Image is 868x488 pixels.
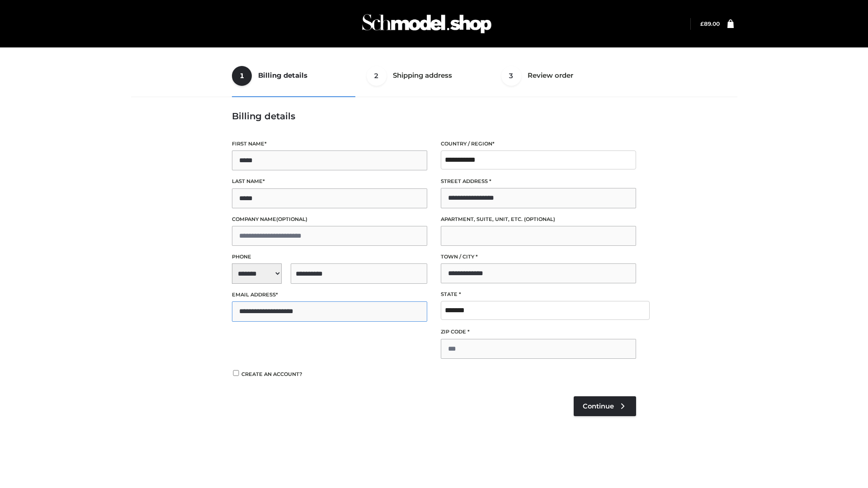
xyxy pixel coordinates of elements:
span: (optional) [276,216,307,222]
label: Phone [232,253,427,261]
input: Create an account? [232,370,240,376]
span: Continue [583,402,614,410]
label: ZIP Code [441,328,636,336]
label: Apartment, suite, unit, etc. [441,215,636,224]
bdi: 89.00 [700,20,720,27]
label: Company name [232,215,427,224]
label: Street address [441,177,636,186]
a: Continue [574,396,636,416]
label: State [441,290,636,299]
label: Last name [232,177,427,186]
h3: Billing details [232,111,636,122]
label: Country / Region [441,140,636,148]
label: Town / City [441,253,636,261]
span: £ [700,20,704,27]
label: First name [232,140,427,148]
img: Schmodel Admin 964 [359,6,495,42]
a: £89.00 [700,20,720,27]
span: (optional) [524,216,555,222]
label: Email address [232,291,427,299]
span: Create an account? [241,371,302,377]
